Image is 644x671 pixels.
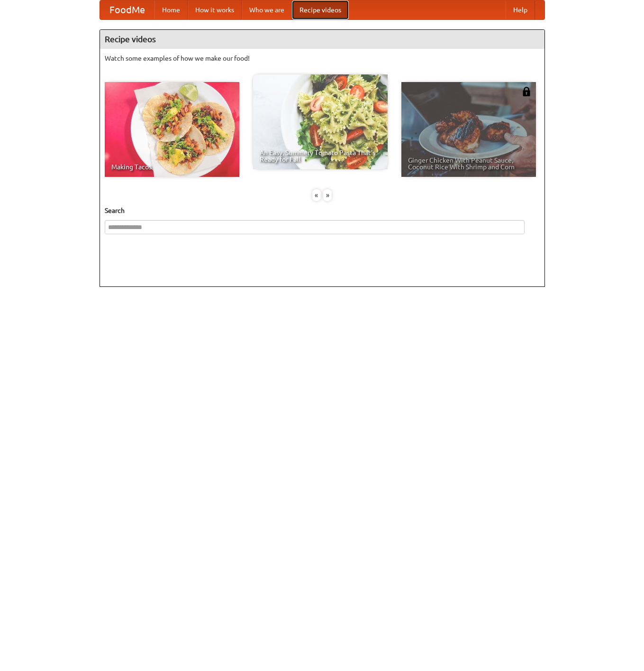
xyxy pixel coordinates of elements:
h5: Search [105,206,540,215]
p: Watch some examples of how we make our food! [105,54,540,63]
span: Making Tacos [111,164,233,170]
a: Home [154,0,188,19]
div: « [312,189,321,201]
h4: Recipe videos [100,30,544,49]
a: Recipe videos [292,0,349,19]
span: An Easy, Summery Tomato Pasta That's Ready for Fall [260,149,381,163]
a: FoodMe [100,0,154,19]
a: An Easy, Summery Tomato Pasta That's Ready for Fall [253,74,388,169]
div: » [323,189,332,201]
a: Who we are [242,0,292,19]
img: 483408.png [522,87,531,96]
a: Help [506,0,535,19]
a: How it works [188,0,242,19]
a: Making Tacos [105,82,239,177]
